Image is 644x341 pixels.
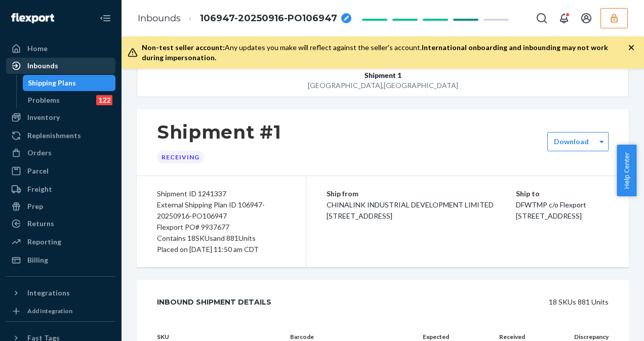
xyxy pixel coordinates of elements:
div: Receiving [157,151,204,163]
div: [GEOGRAPHIC_DATA] , [GEOGRAPHIC_DATA] [186,80,579,91]
button: Shipment 1[GEOGRAPHIC_DATA],[GEOGRAPHIC_DATA] [137,64,629,97]
div: Contains 18 SKUs and 881 Units [157,233,286,244]
a: Billing [6,252,115,268]
p: DFWTMP c/o Flexport [516,199,609,210]
div: Integrations [27,288,70,298]
ol: breadcrumbs [130,4,359,33]
button: Help Center [617,145,636,196]
div: Shipping Plans [28,78,76,88]
div: Replenishments [27,131,81,141]
button: Open Search Box [532,8,552,28]
div: Flexport PO# 9937677 [157,222,286,233]
div: 18 SKUs 881 Units [294,292,609,312]
span: CHINALINK INDUSTRIAL DEVELOPMENT LIMITED [STREET_ADDRESS] [327,200,494,220]
div: External Shipping Plan ID 106947-20250916-PO106947 [157,199,286,222]
img: Flexport logo [11,13,54,23]
a: Parcel [6,163,115,179]
button: Open account menu [576,8,596,28]
div: Freight [27,184,52,194]
span: Shipment 1 [365,70,401,80]
span: Non-test seller account: [142,43,225,52]
a: Home [6,40,115,57]
div: Billing [27,255,48,265]
div: Parcel [27,166,49,176]
div: Orders [27,148,52,158]
div: Inbound Shipment Details [157,292,271,312]
div: Add Integration [27,307,72,315]
div: Home [27,44,48,54]
div: 122 [96,95,112,105]
div: Inventory [27,112,60,122]
a: Inbounds [138,13,181,24]
span: [STREET_ADDRESS] [516,211,582,220]
a: Inventory [6,109,115,125]
p: Ship from [327,188,516,199]
a: Orders [6,145,115,161]
span: Support [20,7,57,16]
div: Reporting [27,237,61,247]
a: Replenishments [6,127,115,144]
button: Open notifications [554,8,574,28]
a: Inbounds [6,58,115,74]
div: Shipment ID 1241337 [157,188,286,199]
p: Ship to [516,188,609,199]
div: Placed on [DATE] 11:50 am CDT [157,244,286,255]
a: Prep [6,198,115,215]
label: Download [554,137,589,147]
a: Shipping Plans [23,75,116,91]
a: Returns [6,216,115,232]
button: Integrations [6,285,115,301]
a: Problems122 [23,92,116,108]
span: 106947-20250916-PO106947 [200,12,337,25]
div: Returns [27,219,54,229]
div: Any updates you make will reflect against the seller's account. [142,42,628,63]
button: Close Navigation [95,8,115,28]
div: Inbounds [27,61,58,71]
div: Problems [28,95,60,105]
h1: Shipment #1 [157,121,281,143]
a: Freight [6,181,115,197]
a: Reporting [6,234,115,250]
div: Prep [27,201,43,211]
a: Add Integration [6,305,115,317]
